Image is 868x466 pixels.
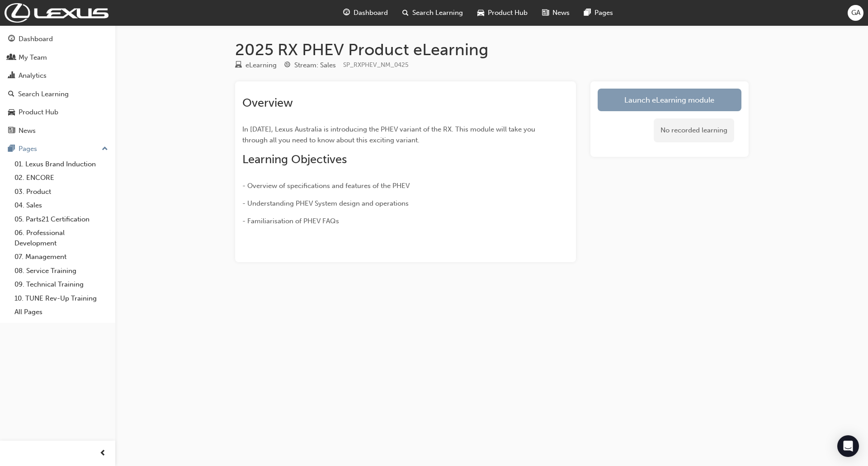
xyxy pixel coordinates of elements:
[594,8,613,18] span: Pages
[343,7,350,19] span: guage-icon
[4,86,112,103] a: Search Learning
[242,199,409,207] span: - Understanding PHEV System design and operations
[99,448,106,459] span: prev-icon
[8,54,15,62] span: people-icon
[18,89,69,99] div: Search Learning
[11,305,112,319] a: All Pages
[343,61,409,69] span: Learning resource code
[8,35,15,43] span: guage-icon
[395,4,470,22] a: search-iconSearch Learning
[4,141,112,157] button: Pages
[11,278,112,292] a: 09. Technical Training
[4,31,112,47] a: Dashboard
[584,7,591,19] span: pages-icon
[837,435,859,457] div: Open Intercom Messenger
[284,60,336,71] div: Stream
[4,49,112,66] a: My Team
[851,8,860,18] span: GA
[242,217,339,225] span: - Familiarisation of PHEV FAQs
[488,8,528,18] span: Product Hub
[654,118,734,142] div: No recorded learning
[235,40,749,60] h1: 2025 RX PHEV Product eLearning
[354,8,388,18] span: Dashboard
[5,3,108,23] img: Trak
[11,171,112,185] a: 02. ENCORE
[245,60,277,71] div: eLearning
[19,34,53,44] div: Dashboard
[412,8,463,18] span: Search Learning
[242,96,293,110] span: Overview
[477,7,484,19] span: car-icon
[11,198,112,212] a: 04. Sales
[402,7,409,19] span: search-icon
[19,71,47,81] div: Analytics
[19,144,37,154] div: Pages
[542,7,549,19] span: news-icon
[8,108,15,117] span: car-icon
[11,185,112,199] a: 03. Product
[19,107,58,118] div: Product Hub
[11,264,112,278] a: 08. Service Training
[4,29,112,141] button: DashboardMy TeamAnalyticsSearch LearningProduct HubNews
[102,143,108,155] span: up-icon
[11,226,112,250] a: 06. Professional Development
[8,90,14,99] span: search-icon
[470,4,535,22] a: car-iconProduct Hub
[336,4,395,22] a: guage-iconDashboard
[19,126,36,136] div: News
[11,157,112,171] a: 01. Lexus Brand Induction
[235,60,277,71] div: Type
[535,4,577,22] a: news-iconNews
[552,8,570,18] span: News
[235,61,242,70] span: learningResourceType_ELEARNING-icon
[577,4,620,22] a: pages-iconPages
[8,72,15,80] span: chart-icon
[11,292,112,306] a: 10. TUNE Rev-Up Training
[294,60,336,71] div: Stream: Sales
[11,212,112,226] a: 05. Parts21 Certification
[8,127,15,135] span: news-icon
[242,125,537,144] span: In [DATE], Lexus Australia is introducing the PHEV variant of the RX. This module will take you t...
[4,104,112,121] a: Product Hub
[848,5,863,21] button: GA
[8,145,15,153] span: pages-icon
[242,152,347,166] span: Learning Objectives
[598,89,741,111] a: Launch eLearning module
[242,182,410,190] span: - Overview of specifications and features of the PHEV
[4,122,112,139] a: News
[19,52,47,63] div: My Team
[284,61,291,70] span: target-icon
[11,250,112,264] a: 07. Management
[4,67,112,84] a: Analytics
